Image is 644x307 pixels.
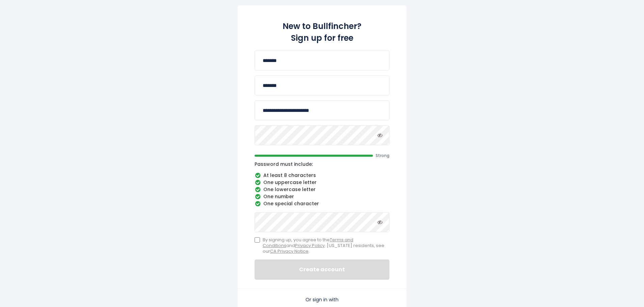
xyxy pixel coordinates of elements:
span: By signing up, you agree to the and . [US_STATE] residents, see our . [263,237,389,254]
button: Create account [255,259,389,280]
span: Strong [376,153,389,158]
a: CA Privacy Notice [270,248,309,254]
p: Or sign in with [255,297,389,303]
h2: New to Bullfincher? Sign up for free [255,20,389,44]
input: By signing up, you agree to theTerms and ConditionsandPrivacy Policy. [US_STATE] residents, see o... [255,237,260,243]
a: Terms and Conditions [263,237,353,249]
li: One number [255,194,389,200]
a: Privacy Policy [295,242,325,249]
li: One special character [255,201,389,207]
li: One lowercase letter [255,187,389,193]
i: Toggle password visibility [377,132,383,138]
li: One uppercase letter [255,180,389,186]
li: At least 8 characters [255,173,389,179]
p: Password must include: [255,161,389,167]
